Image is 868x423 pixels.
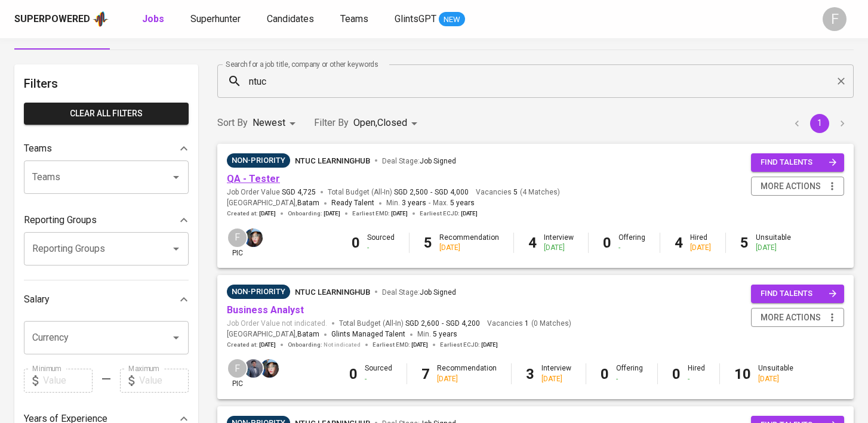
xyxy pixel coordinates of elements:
[227,358,248,389] div: pic
[394,187,428,197] span: SGD 2,500
[227,155,290,166] span: Non-Priority
[227,197,319,209] span: [GEOGRAPHIC_DATA] ,
[227,358,248,379] div: F
[758,363,793,384] div: Unsuitable
[424,234,432,251] b: 5
[450,199,475,207] span: 5 years
[14,10,109,28] a: Superpoweredapp logo
[761,287,837,301] span: find talents
[227,187,316,197] span: Job Order Value
[756,233,791,253] div: Unsuitable
[365,374,392,384] div: -
[24,74,189,93] h6: Filters
[367,243,395,253] div: -
[382,157,456,165] span: Deal Stage :
[227,286,290,298] span: Non-Priority
[259,341,276,349] span: [DATE]
[324,341,361,349] span: Not indicated
[288,341,361,349] span: Onboarding :
[190,13,241,24] span: Superhunter
[352,234,360,251] b: 0
[481,341,498,349] span: [DATE]
[786,114,854,133] nav: pagination navigation
[365,363,392,384] div: Sourced
[297,329,319,341] span: Batam
[429,197,430,209] span: -
[544,233,574,253] div: Interview
[690,233,711,253] div: Hired
[142,12,167,27] a: Jobs
[411,341,428,349] span: [DATE]
[437,363,497,384] div: Recommendation
[24,208,189,232] div: Reporting Groups
[260,359,279,378] img: diazagista@glints.com
[395,13,436,24] span: GlintsGPT
[616,374,643,384] div: -
[810,114,829,133] button: page 1
[43,369,93,393] input: Value
[751,308,844,328] button: more actions
[93,10,109,28] img: app logo
[433,330,457,338] span: 5 years
[751,285,844,303] button: find talents
[391,209,408,218] span: [DATE]
[675,234,683,251] b: 4
[616,363,643,384] div: Offering
[227,319,327,329] span: Job Order Value not indicated.
[267,12,316,27] a: Candidates
[382,288,456,297] span: Deal Stage :
[244,359,263,378] img: jhon@glints.com
[295,156,370,165] span: NTUC LearningHub
[227,304,304,316] a: Business Analyst
[14,13,90,26] div: Superpowered
[349,366,358,382] b: 0
[227,209,276,218] span: Created at :
[217,116,248,130] p: Sort By
[421,366,430,382] b: 7
[603,234,611,251] b: 0
[367,233,395,253] div: Sourced
[433,199,475,207] span: Max.
[331,199,374,207] span: Ready Talent
[528,234,537,251] b: 4
[282,187,316,197] span: SGD 4,725
[688,363,705,384] div: Hired
[227,341,276,349] span: Created at :
[33,106,179,121] span: Clear All filters
[756,243,791,253] div: [DATE]
[420,288,456,297] span: Job Signed
[442,319,444,329] span: -
[420,209,478,218] span: Earliest ECJD :
[24,137,189,160] div: Teams
[541,363,571,384] div: Interview
[373,341,428,349] span: Earliest EMD :
[227,173,280,184] a: QA - Tester
[430,187,432,197] span: -
[259,209,276,218] span: [DATE]
[439,243,499,253] div: [DATE]
[688,374,705,384] div: -
[544,243,574,253] div: [DATE]
[24,292,50,307] p: Salary
[168,329,184,346] button: Open
[377,117,407,128] span: Closed
[314,116,349,130] p: Filter By
[461,209,478,218] span: [DATE]
[440,341,498,349] span: Earliest ECJD :
[751,177,844,196] button: more actions
[227,153,290,168] div: Sufficient Talents in Pipeline
[437,374,497,384] div: [DATE]
[267,13,314,24] span: Candidates
[405,319,439,329] span: SGD 2,600
[761,179,821,194] span: more actions
[734,366,751,382] b: 10
[439,233,499,253] div: Recommendation
[168,240,184,257] button: Open
[142,13,164,24] b: Jobs
[24,103,189,125] button: Clear All filters
[402,199,426,207] span: 3 years
[758,374,793,384] div: [DATE]
[353,117,377,128] span: Open ,
[227,227,248,258] div: pic
[439,14,465,26] span: NEW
